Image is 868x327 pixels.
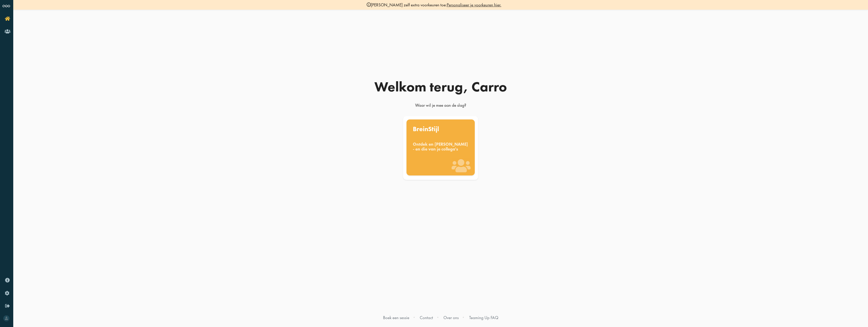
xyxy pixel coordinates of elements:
a: Contact [420,315,433,320]
img: info-black.svg [367,3,371,7]
a: Personaliseer je voorkeuren hier. [447,2,501,8]
div: Ontdek en [PERSON_NAME] - en die van je collega's [413,142,468,152]
a: Teaming Up FAQ [469,315,498,320]
a: Over ons [443,315,459,320]
a: BreinStijl Ontdek en [PERSON_NAME] - en die van je collega's [402,116,479,180]
div: BreinStijl [413,126,468,132]
a: Boek een sessie [383,315,409,320]
div: Welkom terug, Carro [318,80,563,94]
div: Waar wil je mee aan de slag? [318,102,563,111]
